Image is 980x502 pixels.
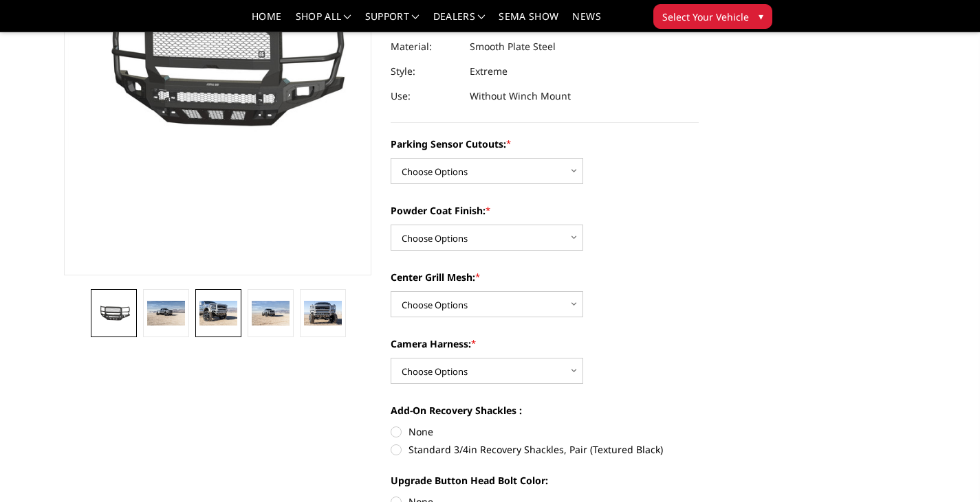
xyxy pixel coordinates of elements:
[662,10,749,24] span: Select Your Vehicle
[391,270,699,284] label: Center Grill Mesh:
[759,9,763,23] span: ▾
[147,301,184,326] img: 2023-2025 Ford F450-550 - Freedom Series - Extreme Front Bumper
[391,34,459,59] dt: Material:
[252,301,289,326] img: 2023-2025 Ford F450-550 - Freedom Series - Extreme Front Bumper
[391,59,459,84] dt: Style:
[433,12,486,32] a: Dealers
[391,203,699,218] label: Powder Coat Finish:
[470,34,556,59] dd: Smooth Plate Steel
[391,473,699,488] label: Upgrade Button Head Bolt Color:
[95,303,132,323] img: 2023-2025 Ford F450-550 - Freedom Series - Extreme Front Bumper
[470,84,571,109] dd: Without Winch Mount
[391,403,699,418] label: Add-On Recovery Shackles :
[296,12,351,32] a: shop all
[304,301,341,326] img: 2023-2025 Ford F450-550 - Freedom Series - Extreme Front Bumper
[252,12,281,32] a: Home
[391,424,699,439] label: None
[572,12,600,32] a: News
[391,336,699,351] label: Camera Harness:
[199,301,237,326] img: 2023-2025 Ford F450-550 - Freedom Series - Extreme Front Bumper
[391,442,699,457] label: Standard 3/4in Recovery Shackles, Pair (Textured Black)
[391,84,459,109] dt: Use:
[653,4,772,29] button: Select Your Vehicle
[499,12,558,32] a: SEMA Show
[391,137,699,151] label: Parking Sensor Cutouts:
[470,59,508,84] dd: Extreme
[365,12,420,32] a: Support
